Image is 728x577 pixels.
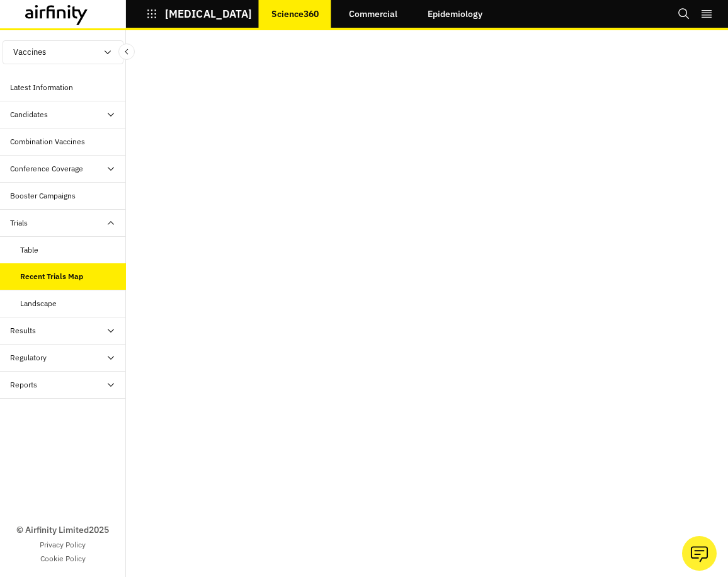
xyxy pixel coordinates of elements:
[146,3,252,25] button: [MEDICAL_DATA]
[118,43,135,60] button: Close Sidebar
[20,298,57,309] div: Landscape
[10,82,73,93] div: Latest Information
[10,379,37,391] div: Reports
[10,163,83,174] div: Conference Coverage
[16,523,109,537] p: © Airfinity Limited 2025
[10,190,76,202] div: Booster Campaigns
[10,325,36,336] div: Results
[40,539,86,551] a: Privacy Policy
[20,271,83,282] div: Recent Trials Map
[10,136,85,147] div: Combination Vaccines
[682,536,717,571] button: Ask our analysts
[678,3,690,25] button: Search
[3,40,123,64] button: Vaccines
[271,9,319,19] p: Science360
[165,8,252,20] p: [MEDICAL_DATA]
[40,553,86,564] a: Cookie Policy
[10,217,28,229] div: Trials
[10,352,47,363] div: Regulatory
[20,244,38,256] div: Table
[10,109,48,120] div: Candidates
